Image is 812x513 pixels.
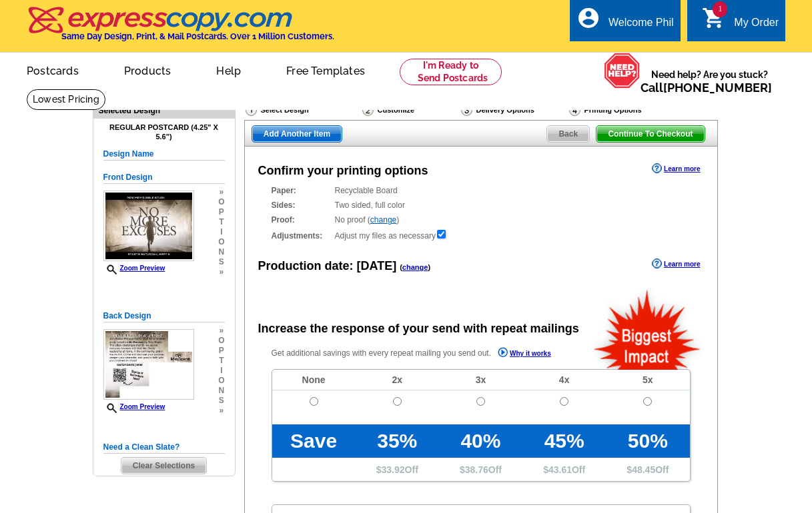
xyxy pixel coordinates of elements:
a: [PHONE_NUMBER] [663,81,772,95]
img: Customize [362,104,374,116]
td: 2x [356,370,439,390]
a: Postcards [5,54,100,85]
div: Production date: [258,257,431,275]
td: $ Off [606,458,689,481]
i: shopping_cart [702,6,726,30]
h5: Front Design [103,171,225,184]
a: Same Day Design, Print, & Mail Postcards. Over 1 Million Customers. [27,16,334,41]
td: 35% [356,424,439,458]
a: Help [195,54,262,85]
div: Welcome Phil [608,17,674,35]
div: Select Design [244,103,361,120]
span: 43.61 [548,464,572,475]
a: Learn more [652,163,700,174]
span: o [218,376,224,386]
p: Get additional savings with every repeat mailing you send out. [272,346,580,361]
span: o [218,237,224,247]
a: Zoom Preview [103,264,165,272]
strong: Sides: [272,199,331,211]
img: help [604,53,641,89]
h5: Design Name [103,148,225,161]
img: small-thumb.jpg [103,329,194,400]
h4: Regular Postcard (4.25" x 5.6") [103,123,225,141]
span: Back [547,126,589,142]
td: 40% [439,424,522,458]
span: s [218,257,224,267]
a: Products [103,54,193,85]
h5: Back Design [103,310,225,322]
span: ( ) [400,263,430,271]
span: 1 [713,1,727,17]
a: Back [546,125,590,143]
span: » [218,326,224,336]
span: [DATE] [357,259,397,272]
span: 33.92 [382,464,405,475]
span: p [218,207,224,217]
img: Select Design [246,104,257,116]
a: Free Templates [265,54,386,85]
td: $ Off [439,458,522,481]
span: » [218,406,224,416]
img: biggestImpact.png [592,288,703,370]
div: Confirm your printing options [258,162,428,180]
img: Delivery Options [461,104,472,116]
td: 45% [522,424,606,458]
span: s [218,396,224,406]
td: $ Off [356,458,439,481]
h4: Same Day Design, Print, & Mail Postcards. Over 1 Million Customers. [61,31,334,41]
span: i [218,366,224,376]
h5: Need a Clean Slate? [103,441,225,454]
div: Increase the response of your send with repeat mailings [258,320,579,338]
a: Add Another Item [252,125,342,143]
div: Printing Options [568,103,685,120]
div: Two sided, full color [272,199,691,211]
div: Customize [361,103,460,117]
span: » [218,267,224,277]
i: account_circle [576,6,600,30]
span: p [218,346,224,356]
a: change [402,263,428,271]
strong: Adjustments: [272,230,331,242]
a: change [370,215,396,225]
a: Zoom Preview [103,403,165,410]
div: Selected Design [93,104,235,117]
span: t [218,217,224,227]
span: t [218,356,224,366]
img: small-thumb.jpg [103,191,194,261]
a: 1 shopping_cart My Order [702,15,779,31]
td: 50% [606,424,689,458]
div: Recyclable Board [272,185,691,197]
span: o [218,336,224,346]
span: o [218,197,224,207]
span: n [218,247,224,257]
td: 4x [522,370,606,390]
div: Delivery Options [460,103,568,120]
span: » [218,187,224,197]
span: Clear Selections [121,458,206,474]
span: n [218,386,224,396]
span: Continue To Checkout [596,126,704,142]
div: No proof ( ) [272,214,691,226]
span: 48.45 [632,464,655,475]
a: Why it works [498,347,551,361]
span: 38.76 [465,464,488,475]
td: 3x [439,370,522,390]
span: Need help? Are you stuck? [641,68,779,95]
strong: Paper: [272,185,331,197]
span: i [218,227,224,237]
div: My Order [734,17,779,35]
img: Printing Options & Summary [569,104,580,116]
a: Learn more [652,258,700,269]
td: None [272,370,356,390]
span: Call [641,81,772,95]
td: $ Off [522,458,606,481]
div: Adjust my files as necessary [272,229,691,242]
td: 5x [606,370,689,390]
span: Add Another Item [252,126,342,142]
td: Save [272,424,356,458]
strong: Proof: [272,214,331,226]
